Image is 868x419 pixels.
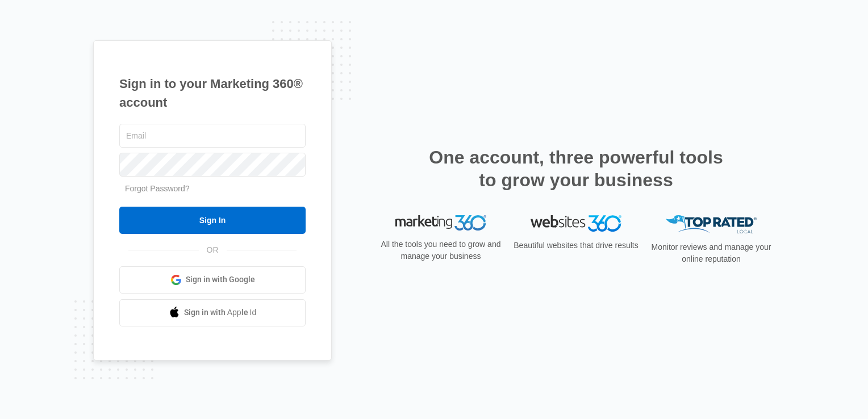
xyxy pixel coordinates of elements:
[125,184,190,193] a: Forgot Password?
[395,215,486,231] img: Marketing 360
[186,274,255,286] span: Sign in with Google
[119,124,306,148] input: Email
[119,266,306,294] a: Sign in with Google
[666,215,757,234] img: Top Rated Local
[119,74,306,112] h1: Sign in to your Marketing 360® account
[648,241,775,265] p: Monitor reviews and manage your online reputation
[531,215,621,232] img: Websites 360
[119,207,306,234] input: Sign In
[119,299,306,326] a: Sign in with Apple Id
[184,307,257,319] span: Sign in with Apple Id
[199,244,227,256] span: OR
[425,146,727,191] h2: One account, three powerful tools to grow your business
[377,238,504,262] p: All the tools you need to grow and manage your business
[512,240,640,252] p: Beautiful websites that drive results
